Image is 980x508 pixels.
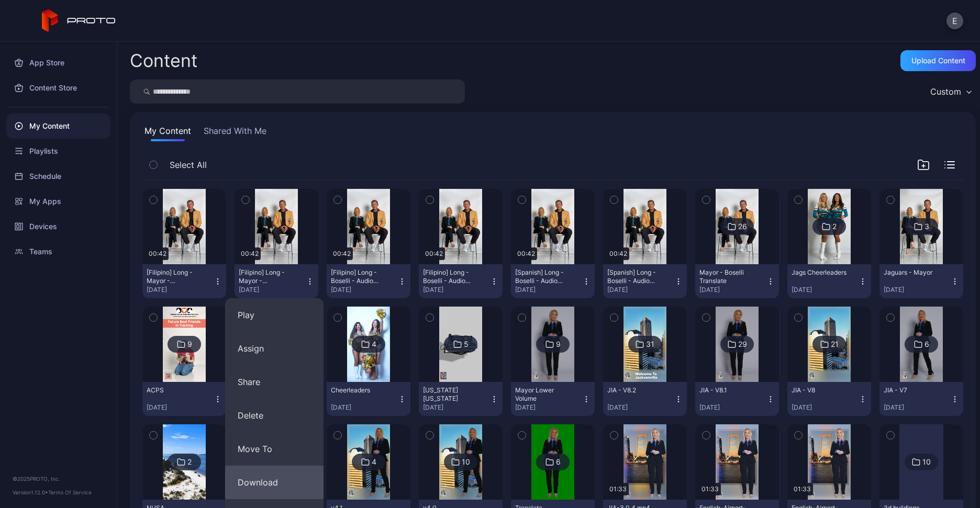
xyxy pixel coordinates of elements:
div: 6 [925,340,929,349]
div: [DATE] [607,286,674,294]
button: Play [225,298,324,332]
div: 26 [738,222,747,231]
div: 2 [187,457,192,467]
div: 2 [832,222,837,231]
div: Florida Georgia [423,386,481,403]
button: ACPS[DATE] [142,382,226,416]
div: 10 [922,457,931,467]
div: [DATE] [515,403,582,412]
div: [DATE] [884,403,951,412]
div: [DATE] [792,403,859,412]
button: Upload Content [900,50,976,71]
div: JIA - V8 [792,386,849,394]
div: © 2025 PROTO, Inc. [13,475,104,483]
span: Version 1.12.0 • [13,489,48,495]
button: Custom [925,80,976,104]
div: [DATE] [331,286,398,294]
button: JIA - V8.1[DATE] [695,382,779,416]
div: [DATE] [699,286,766,294]
div: Mayor Lower Volume [515,386,573,403]
div: Upload Content [911,57,965,65]
div: [Filipino] Long - Boselli - Audio 2.mp4 [331,268,388,285]
button: [Spanish] Long - Boselli - Audio 2.mp4[DATE] [511,264,595,298]
button: Cheerleaders[DATE] [327,382,410,416]
div: [DATE] [147,403,214,412]
div: [DATE] [884,286,951,294]
a: Devices [6,214,110,239]
div: [DATE] [147,286,214,294]
div: 21 [831,340,839,349]
div: 9 [187,340,192,349]
a: Teams [6,239,110,264]
button: Jaguars - Mayor[DATE] [879,264,963,298]
button: Jags Cheerleaders[DATE] [787,264,871,298]
button: [Filipino] Long - Mayor - Boselli_v2(2).mp4[DATE] [235,264,318,298]
div: JIA - V8.1 [699,386,757,394]
div: Jags Cheerleaders [792,268,849,277]
div: 31 [646,340,654,349]
button: Download [225,466,324,499]
button: JIA - V8[DATE] [787,382,871,416]
div: Content [130,52,197,70]
button: My Content [142,125,193,141]
a: Terms Of Service [48,489,92,495]
a: Schedule [6,164,110,189]
div: [DATE] [423,286,490,294]
div: 10 [462,457,470,467]
button: [Spanish] Long - Boselli - Audio 2.mp4[DATE] [603,264,687,298]
button: Mayor - Boselli Translate[DATE] [695,264,779,298]
button: [Filipino] Long - Boselli - Audio 2.mp4[DATE] [327,264,410,298]
div: 4 [372,340,376,349]
div: JIA - V8.2 [607,386,665,394]
span: Select All [170,159,207,171]
button: JIA - V8.2[DATE] [603,382,687,416]
div: [Spanish] Long - Boselli - Audio 2.mp4 [607,268,665,285]
div: Mayor - Boselli Translate [699,268,757,285]
button: [US_STATE] [US_STATE][DATE] [419,382,503,416]
div: Custom [930,86,961,97]
div: [Filipino] Long - Boselli - Audio 2.mp4 [423,268,481,285]
a: Playlists [6,139,110,164]
div: 3 [925,222,929,231]
button: Share [225,365,324,399]
div: [DATE] [699,403,766,412]
div: Cheerleaders [331,386,388,394]
button: [Filipino] Long - Boselli - Audio 2.mp4[DATE] [419,264,503,298]
button: Assign [225,332,324,365]
div: 4 [372,457,376,467]
div: 9 [556,340,561,349]
div: [Spanish] Long - Boselli - Audio 2.mp4 [515,268,573,285]
div: 6 [556,457,561,467]
div: [Filipino] Long - Mayor - Boselli_v2(2).mp4 [239,268,296,285]
a: Content Store [6,75,110,100]
div: [DATE] [607,403,674,412]
div: [DATE] [515,286,582,294]
button: Shared With Me [202,125,269,141]
div: [Filipino] Long - Mayor - Only(2).mp4 [147,268,204,285]
div: JIA - V7 [884,386,941,394]
button: Delete [225,399,324,432]
button: JIA - V7[DATE] [879,382,963,416]
button: Mayor Lower Volume[DATE] [511,382,595,416]
div: [DATE] [239,286,306,294]
button: Move To [225,432,324,466]
a: My Apps [6,189,110,214]
button: E [946,13,963,29]
div: 29 [738,340,747,349]
div: 5 [464,340,469,349]
a: My Content [6,114,110,139]
div: Jaguars - Mayor [884,268,941,277]
div: [DATE] [331,403,398,412]
button: [Filipino] Long - Mayor - Only(2).mp4[DATE] [142,264,226,298]
a: App Store [6,50,110,75]
div: [DATE] [423,403,490,412]
div: [DATE] [792,286,859,294]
